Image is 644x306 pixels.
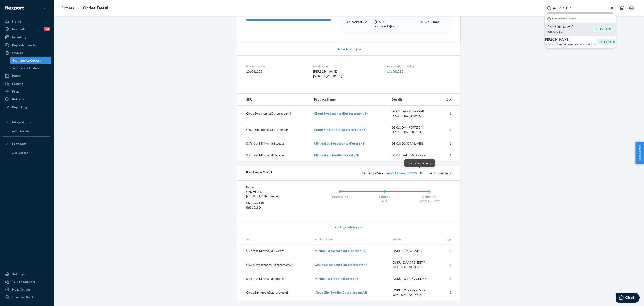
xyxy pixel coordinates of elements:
[3,103,51,111] a: Reporting
[12,89,19,94] div: Prep
[237,106,310,122] td: CloudSweatpantsButtercreamS
[392,114,434,118] div: UPC: 604670340680
[12,287,30,292] div: Help Center
[3,293,51,301] button: Give Feedback
[42,4,51,13] button: Close Navigation
[544,37,597,42] p: [PERSON_NAME]
[83,6,110,11] a: Order Detail
[362,199,407,203] div: 9/12
[335,225,359,230] span: Package History
[315,249,366,253] a: Minimalist Sweatpants (Forest / S)
[315,291,367,294] a: Cloud Zip Hoodie (Buttercream / S)
[438,234,460,245] th: Qty
[3,119,51,126] button: Integrations
[246,170,272,176] div: Package 1 of 1
[375,19,417,24] div: [DATE]
[237,273,311,284] td: S. Forest Minimalist Hoodie
[392,141,434,146] div: DSKU: D24B9A6JMBB
[313,69,342,78] span: [PERSON_NAME] [STREET_ADDRESS]
[246,201,300,205] dt: Shipment ID
[407,194,451,199] div: Delivered
[362,194,407,199] div: Shipped
[437,138,460,149] td: 1
[314,128,366,131] a: Cloud Zip Hoodie (Buttercream / S)
[392,109,434,114] div: DSKU: DAA7TZHKFFR
[10,65,51,72] a: Wholesale Orders
[12,43,36,47] div: Replenishments
[3,49,51,56] a: Orders
[3,80,51,87] a: Freight
[3,140,51,147] button: Fast Tags
[314,153,359,157] a: Minimalist Hoodie (Forest / S)
[393,293,435,297] div: UPC: 604670089404
[393,288,435,293] div: DSKU: DVKR6P7ZXYX
[311,234,389,245] th: Product Name
[393,265,435,269] div: UPC: 604670340680
[617,4,626,13] button: Open notifications
[387,69,403,73] a: 136582223
[12,151,28,155] div: Add Fast Tag
[12,280,35,284] div: Talk to Support
[246,65,306,68] dt: Flexport Order ID
[3,72,51,79] a: Parcel
[392,130,434,134] div: UPC: 604670089404
[12,105,27,109] div: Reporting
[627,4,636,13] button: Open account menu
[237,234,311,245] th: SKU
[3,271,51,278] a: Settings
[3,88,51,95] a: Prep
[387,171,417,175] a: ea21d05beeb8bf296
[315,263,369,267] a: Cloud Sweatpants (Buttercream / S)
[346,19,371,24] p: Delivered
[548,24,593,29] p: [PERSON_NAME]
[547,6,551,10] svg: Search Icon
[438,273,460,284] td: 1
[437,149,460,161] td: 1
[318,194,362,199] div: Processing
[44,27,50,31] div: 24
[3,286,51,293] a: Help Center
[635,142,644,164] span: Help Center
[392,153,434,157] div: DSKU: DALM5VGM7XX
[361,171,424,175] span: Shipped via Veho
[548,30,593,34] p: #255173117
[593,26,613,32] div: DELIVERED
[393,249,435,253] div: DSKU: D24B9A6JMBB
[418,170,424,176] button: Copy tracking number
[12,27,26,31] div: Inbounds
[393,260,435,265] div: DSKU: DAA7TZHKFFR
[237,245,311,257] td: S. Forest Minimalist Sweats
[544,43,597,46] p: #25517311DELIVERRSPLIT6261574238252
[3,127,51,135] a: Add Integration
[246,185,300,190] dt: From
[438,257,460,273] td: 1
[246,69,306,74] dd: 136582223
[12,19,21,24] div: Home
[10,57,51,64] a: Ecommerce Orders
[12,66,40,70] div: Wholesale Orders
[12,120,31,124] div: Integrations
[237,94,310,106] th: SKU
[407,161,433,165] span: Copy tracking number
[438,284,460,301] td: 1
[336,47,358,51] span: Order History
[57,2,113,15] ol: breadcrumbs
[314,112,368,115] a: Cloud Sweatpants (Buttercream / S)
[389,234,439,245] th: Details
[424,19,446,24] p: On-Time
[12,97,24,101] div: Returns
[310,94,388,106] th: Product Name
[237,138,310,149] td: S. Forest Minimalist Sweats
[3,18,51,25] a: Home
[12,51,23,55] div: Orders
[388,94,437,106] th: Details
[3,278,51,285] button: Talk to Support
[237,122,310,138] td: CloudZipHoodieButtercreamS
[12,35,26,39] div: Inventory
[3,34,51,41] a: Inventory
[437,106,460,122] td: 1
[616,293,640,304] iframe: Opens a widget where you can chat to one of our agents
[552,17,576,20] h6: Ecommerce Orders
[314,142,366,145] a: Minimalist Sweatpants (Forest / S)
[237,284,311,301] td: CloudZipHoodieButtercreamS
